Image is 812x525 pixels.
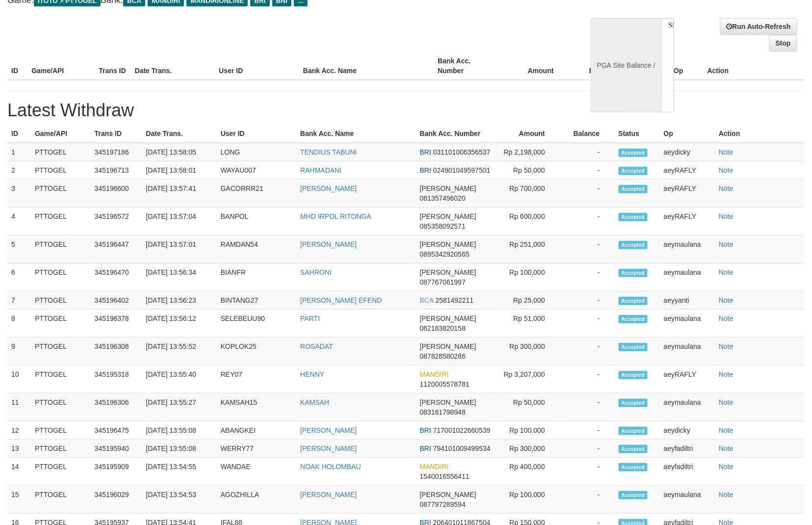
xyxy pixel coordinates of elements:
td: - [560,394,615,421]
span: Accepted [619,185,648,193]
span: Accepted [619,269,648,277]
td: BANPOL [217,208,296,236]
span: Accepted [619,445,648,453]
td: [DATE] 13:55:40 [142,366,216,394]
span: BRI [420,148,431,156]
a: Note [719,491,733,499]
td: KOPLOK25 [217,338,296,366]
td: ABANGKEI [217,421,296,440]
a: PARTI [300,315,320,322]
td: aeymaulana [660,486,715,514]
span: Accepted [619,491,648,499]
th: Date Trans. [131,52,215,80]
td: aeydicky [660,421,715,440]
td: 345196470 [91,263,142,291]
td: 345197186 [91,143,142,161]
a: [PERSON_NAME] [300,445,357,452]
td: 345196308 [91,338,142,366]
span: [PERSON_NAME] [420,398,476,406]
td: [DATE] 13:56:12 [142,310,216,338]
td: Rp 50,000 [495,161,560,180]
th: ID [7,125,31,143]
th: User ID [215,52,299,80]
th: Amount [495,125,560,143]
td: 1 [7,143,31,161]
td: - [560,440,615,458]
th: Op [670,52,704,80]
a: Note [719,342,733,350]
td: aeymaulana [660,394,715,421]
td: 345196306 [91,394,142,421]
th: Bank Acc. Number [416,125,496,143]
td: PTTOGEL [31,161,91,180]
td: RAMDAN54 [217,236,296,263]
td: 8 [7,310,31,338]
td: [DATE] 13:55:08 [142,440,216,458]
td: - [560,486,615,514]
td: aeyRAFLY [660,161,715,180]
td: PTTOGEL [31,291,91,310]
td: aeyRAFLY [660,180,715,208]
a: Run Auto-Refresh [720,18,797,35]
td: 5 [7,236,31,263]
span: 087767061997 [420,278,466,286]
th: Action [704,52,805,80]
a: [PERSON_NAME] EFEND [300,296,382,304]
span: MANDIRI [420,463,449,471]
span: [PERSON_NAME] [420,491,476,499]
span: Accepted [619,463,648,472]
td: PTTOGEL [31,236,91,263]
td: Rp 300,000 [495,440,560,458]
td: aeyfadiltri [660,458,715,486]
td: [DATE] 13:55:27 [142,394,216,421]
span: BCA [420,296,434,304]
th: Balance [569,52,630,80]
span: Accepted [619,213,648,221]
td: 6 [7,263,31,291]
td: aeymaulana [660,236,715,263]
td: PTTOGEL [31,440,91,458]
td: [DATE] 13:57:04 [142,208,216,236]
span: Accepted [619,371,648,379]
a: KAMSAH [300,398,329,406]
td: [DATE] 13:54:55 [142,458,216,486]
span: 717001022660539 [433,426,491,434]
span: MANDIRI [420,370,449,378]
a: Stop [769,35,797,52]
th: Action [715,125,805,143]
td: - [560,208,615,236]
span: 082183820158 [420,324,466,332]
td: 345195909 [91,458,142,486]
td: BINTANG27 [217,291,296,310]
td: PTTOGEL [31,310,91,338]
div: PGA Site Balance / [591,18,661,112]
a: Note [719,398,733,406]
span: 1120005578781 [420,380,470,388]
a: SAHRONI [300,268,332,276]
td: PTTOGEL [31,143,91,161]
a: Note [719,426,733,434]
td: - [560,421,615,440]
td: KAMSAH15 [217,394,296,421]
span: [PERSON_NAME] [420,240,476,248]
a: RAHMADANI [300,166,341,174]
a: Note [719,148,733,156]
td: Rp 100,000 [495,263,560,291]
span: 087797289594 [420,500,466,508]
td: aeymaulana [660,310,715,338]
td: [DATE] 13:56:34 [142,263,216,291]
a: HENNY [300,370,324,378]
a: Note [719,212,733,220]
th: Bank Acc. Name [296,125,416,143]
td: - [560,366,615,394]
td: - [560,180,615,208]
span: Accepted [619,149,648,157]
td: Rp 2,198,000 [495,143,560,161]
td: - [560,291,615,310]
td: Rp 600,000 [495,208,560,236]
td: 345195940 [91,440,142,458]
td: PTTOGEL [31,180,91,208]
th: Bank Acc. Name [299,52,434,80]
td: - [560,161,615,180]
span: 087828580286 [420,352,466,360]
